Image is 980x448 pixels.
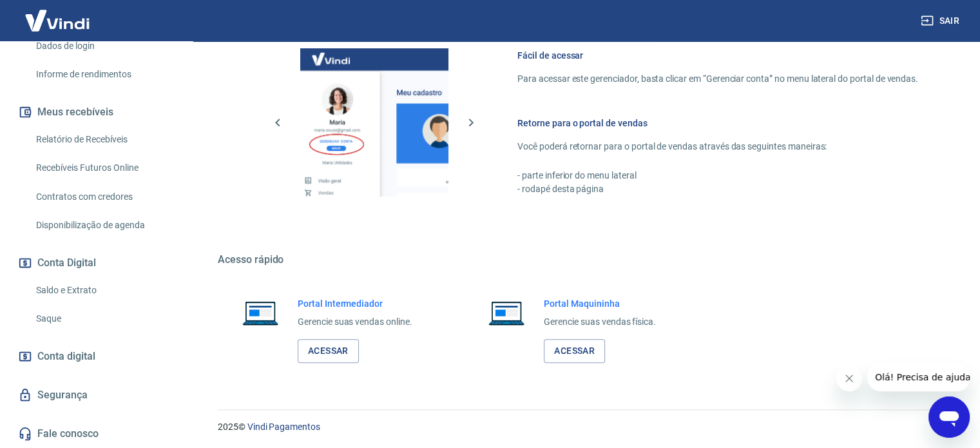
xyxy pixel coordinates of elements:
a: Segurança [15,381,177,409]
a: Informe de rendimentos [31,61,177,88]
a: Relatório de Recebíveis [31,126,177,153]
a: Contratos com credores [31,184,177,210]
a: Saque [31,306,177,332]
a: Recebíveis Futuros Online [31,155,177,181]
h5: Acesso rápido [218,253,949,266]
button: Meus recebíveis [15,98,177,126]
h6: Portal Maquininha [544,297,656,310]
p: Gerencie suas vendas física. [544,315,656,329]
span: Olá! Precisa de ajuda? [8,9,108,19]
h6: Portal Intermediador [298,297,412,310]
p: - parte inferior do menu lateral [517,169,918,182]
p: Gerencie suas vendas online. [298,315,412,329]
iframe: Fechar mensagem [836,365,862,391]
p: 2025 © [218,420,949,434]
iframe: Botão para abrir a janela de mensagens [928,396,970,438]
a: Conta digital [15,342,177,371]
a: Fale conosco [15,420,177,448]
p: Você poderá retornar para o portal de vendas através das seguintes maneiras: [517,140,918,153]
a: Acessar [298,339,359,363]
img: Imagem da dashboard mostrando o botão de gerenciar conta na sidebar no lado esquerdo [300,48,448,197]
a: Dados de login [31,33,177,59]
iframe: Mensagem da empresa [867,363,970,391]
a: Acessar [544,339,605,363]
button: Conta Digital [15,249,177,277]
p: Para acessar este gerenciador, basta clicar em “Gerenciar conta” no menu lateral do portal de ven... [517,72,918,86]
h6: Retorne para o portal de vendas [517,117,918,130]
button: Sair [918,9,965,33]
a: Vindi Pagamentos [247,422,320,432]
img: Imagem de um notebook aberto [233,297,287,328]
span: Conta digital [37,347,95,365]
a: Saldo e Extrato [31,277,177,304]
img: Vindi [15,1,99,40]
h6: Fácil de acessar [517,49,918,62]
p: - rodapé desta página [517,182,918,196]
a: Disponibilização de agenda [31,212,177,239]
img: Imagem de um notebook aberto [479,297,533,328]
